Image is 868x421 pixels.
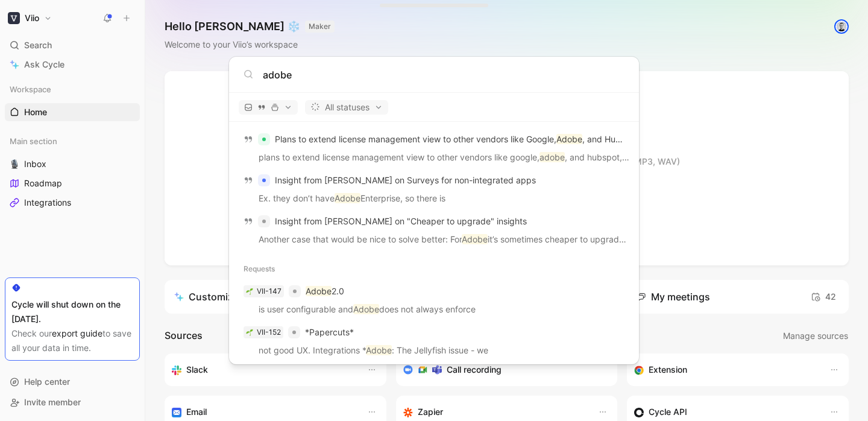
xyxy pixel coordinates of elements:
span: All statuses [310,100,383,115]
mark: Adobe [353,304,379,314]
input: Type a command or search anything [263,68,624,82]
span: *Papercuts* [305,327,354,337]
p: Another case that would be nice to solve better: For it’s sometimes cheaper to upgrade, than to h... [237,232,631,250]
mark: Adobe [462,234,488,244]
mark: Adobe [556,134,582,144]
a: 🌱VII-152*Papercuts*not good UX. Integrations *Adobe: The Jellyfish issue - we [234,321,634,362]
button: All statuses [305,100,388,115]
mark: Adobe [306,286,332,296]
a: 🌱VII-94Vendor/Product Family/App pagesproducts Ex. Microsoft, Google,Adobe* Following tabs: * “Ov... [234,362,634,403]
img: 🌱 [246,329,253,336]
p: not good UX. Integrations * : The Jellyfish issue - we [237,343,631,361]
div: VII-147 [257,285,281,297]
div: VII-152 [257,326,281,338]
span: Insight from [PERSON_NAME] on "Cheaper to upgrade" insights [275,216,527,226]
span: Insight from [PERSON_NAME] on Surveys for non-integrated apps [275,175,536,185]
div: Requests [229,258,639,280]
p: Ex. they don’t have Enterprise, so there is [237,191,631,209]
a: 🌱VII-147Adobe2.0is user configurable andAdobedoes not always enforce [234,280,634,321]
mark: adobe [539,152,565,162]
p: Plans to extend license management view to other vendors like Google, , and HubSpot, with SAP men... [275,132,624,147]
mark: Adobe [335,193,360,203]
p: plans to extend license management view to other vendors like google, , and hubspot, with sap men... [237,150,631,168]
a: Insight from [PERSON_NAME] on "Cheaper to upgrade" insightsAnother case that would be nice to sol... [234,210,634,251]
img: 🌱 [246,288,253,295]
p: is user configurable and does not always enforce [237,302,631,320]
a: Plans to extend license management view to other vendors like Google,Adobe, and HubSpot, with SAP... [234,128,634,169]
p: 2.0 [306,284,344,299]
a: Insight from [PERSON_NAME] on Surveys for non-integrated appsEx. they don’t haveAdobeEnterprise, ... [234,169,634,210]
mark: Adobe [366,345,392,355]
